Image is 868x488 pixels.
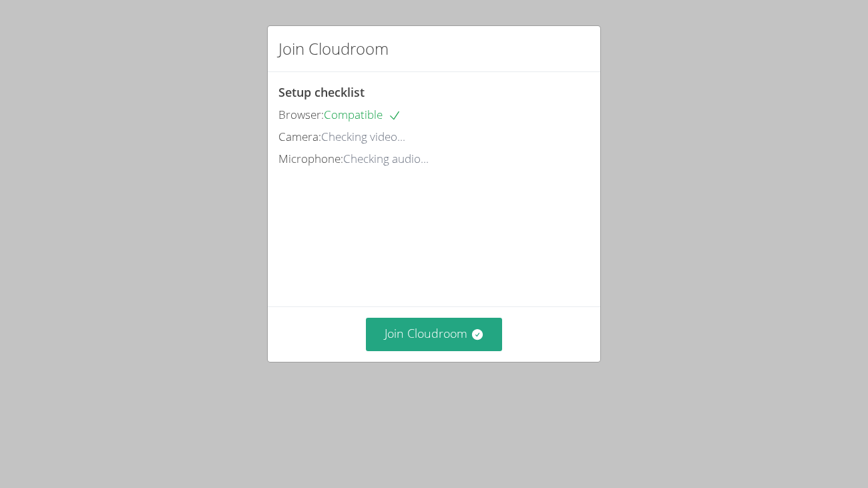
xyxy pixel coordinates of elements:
span: Checking video... [321,129,405,144]
h2: Join Cloudroom [278,37,389,61]
span: Browser: [278,107,324,122]
span: Checking audio... [343,151,429,166]
span: Microphone: [278,151,343,166]
button: Join Cloudroom [366,318,503,350]
span: Compatible [324,107,401,122]
span: Camera: [278,129,321,144]
span: Setup checklist [278,84,365,100]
